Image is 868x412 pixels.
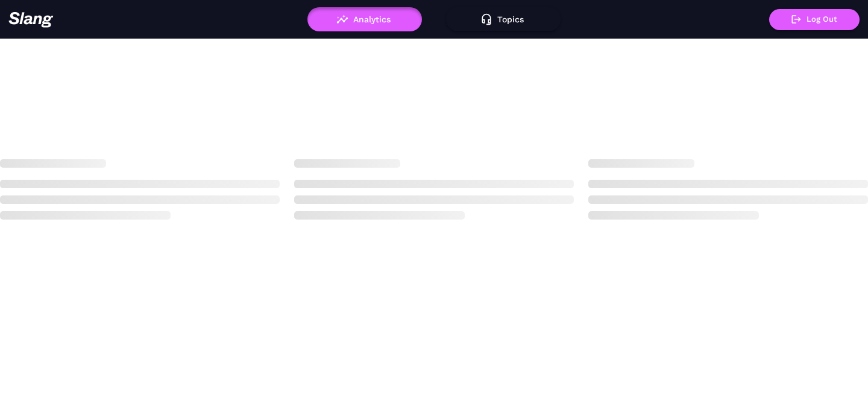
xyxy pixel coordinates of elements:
[307,14,422,23] a: Analytics
[446,7,561,31] button: Topics
[307,7,422,31] button: Analytics
[769,9,860,30] button: Log Out
[8,11,54,28] img: 623511267c55cb56e2f2a487_logo2.png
